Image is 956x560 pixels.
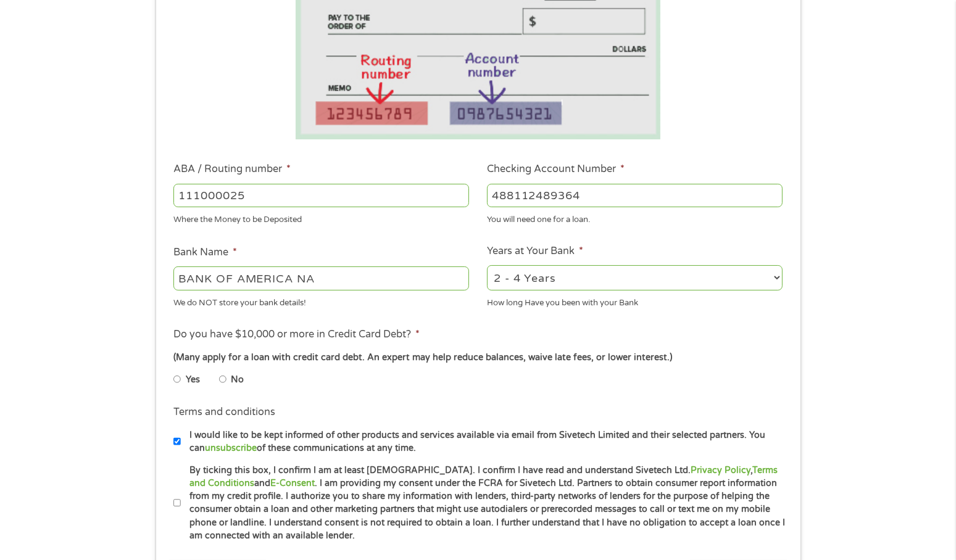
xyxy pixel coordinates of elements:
[189,465,778,488] a: Terms and Conditions
[173,210,469,226] div: Where the Money to be Deposited
[270,478,315,488] a: E-Consent
[173,351,782,364] div: (Many apply for a loan with credit card debt. An expert may help reduce balances, waive late fees...
[181,429,786,455] label: I would like to be kept informed of other products and services available via email from Sivetech...
[487,184,783,207] input: 345634636
[205,443,257,453] a: unsubscribe
[173,328,420,341] label: Do you have $10,000 or more in Credit Card Debt?
[173,406,275,419] label: Terms and conditions
[487,210,783,226] div: You will need one for a loan.
[181,464,786,543] label: By ticking this box, I confirm I am at least [DEMOGRAPHIC_DATA]. I confirm I have read and unders...
[173,292,469,309] div: We do NOT store your bank details!
[186,373,200,387] label: Yes
[173,184,469,207] input: 263177916
[487,163,625,176] label: Checking Account Number
[487,292,783,309] div: How long Have you been with your Bank
[487,245,583,258] label: Years at Your Bank
[173,246,237,259] label: Bank Name
[231,373,244,387] label: No
[691,465,750,476] a: Privacy Policy
[173,163,291,176] label: ABA / Routing number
